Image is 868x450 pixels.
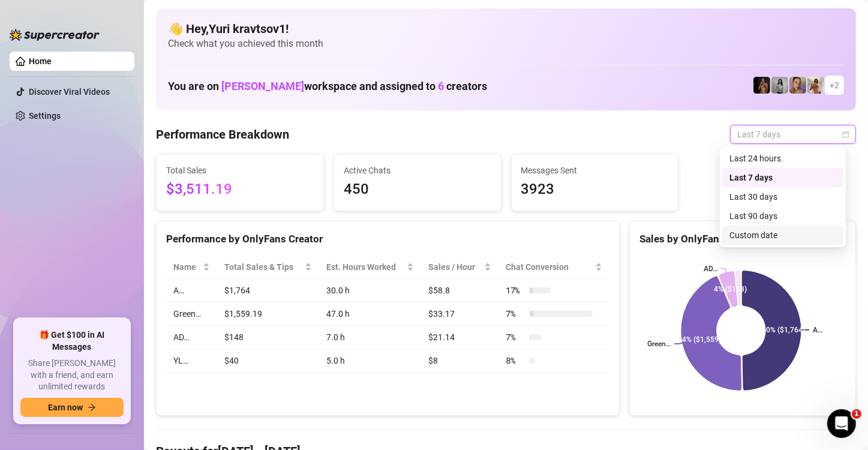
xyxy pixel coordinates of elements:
[48,403,83,412] span: Earn now
[722,168,843,187] div: Last 7 days
[88,403,96,412] span: arrow-right
[217,302,319,326] td: $1,559.19
[506,284,525,297] span: 17 %
[166,178,314,201] span: $3,511.19
[729,190,836,203] div: Last 30 days
[166,164,314,177] span: Total Sales
[29,87,110,97] a: Discover Viral Videos
[10,29,100,41] img: logo-BBDzfeDw.svg
[344,164,491,177] span: Active Chats
[722,149,843,168] div: Last 24 hours
[753,77,770,94] img: D
[521,164,669,177] span: Messages Sent
[852,409,861,419] span: 1
[729,209,836,223] div: Last 90 days
[224,260,302,274] span: Total Sales & Tips
[789,77,806,94] img: Cherry
[722,206,843,226] div: Last 90 days
[737,125,849,143] span: Last 7 days
[344,178,491,201] span: 450
[221,80,304,92] span: [PERSON_NAME]
[217,256,319,279] th: Total Sales & Tips
[319,326,421,349] td: 7.0 h
[326,260,404,274] div: Est. Hours Worked
[842,131,849,138] span: calendar
[20,398,124,417] button: Earn nowarrow-right
[722,187,843,206] div: Last 30 days
[319,302,421,326] td: 47.0 h
[807,77,824,94] img: Green
[813,326,822,334] text: A…
[173,260,200,274] span: Name
[830,79,839,92] span: + 2
[729,229,836,242] div: Custom date
[421,349,498,373] td: $8
[156,126,289,143] h4: Performance Breakdown
[421,302,498,326] td: $33.17
[166,326,217,349] td: AD…
[771,77,788,94] img: A
[729,152,836,165] div: Last 24 hours
[168,80,487,93] h1: You are on workspace and assigned to creators
[166,349,217,373] td: YL…
[217,326,319,349] td: $148
[319,279,421,302] td: 30.0 h
[729,171,836,184] div: Last 7 days
[647,340,671,348] text: Green…
[428,260,482,274] span: Sales / Hour
[827,409,856,438] iframe: Intercom live chat
[506,354,525,367] span: 8 %
[166,302,217,326] td: Green…
[506,331,525,344] span: 7 %
[421,326,498,349] td: $21.14
[217,279,319,302] td: $1,764
[166,279,217,302] td: A…
[421,279,498,302] td: $58.8
[20,329,124,353] span: 🎁 Get $100 in AI Messages
[722,226,843,245] div: Custom date
[506,260,593,274] span: Chat Conversion
[438,80,444,92] span: 6
[168,37,844,50] span: Check what you achieved this month
[704,265,717,273] text: AD…
[521,178,669,201] span: 3923
[20,358,124,393] span: Share [PERSON_NAME] with a friend, and earn unlimited rewards
[639,231,846,247] div: Sales by OnlyFans Creator
[217,349,319,373] td: $40
[168,20,844,37] h4: 👋 Hey, Yuri kravtsov1 !
[166,256,217,279] th: Name
[319,349,421,373] td: 5.0 h
[421,256,498,279] th: Sales / Hour
[498,256,609,279] th: Chat Conversion
[29,111,61,121] a: Settings
[29,56,52,66] a: Home
[506,307,525,320] span: 7 %
[166,231,609,247] div: Performance by OnlyFans Creator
